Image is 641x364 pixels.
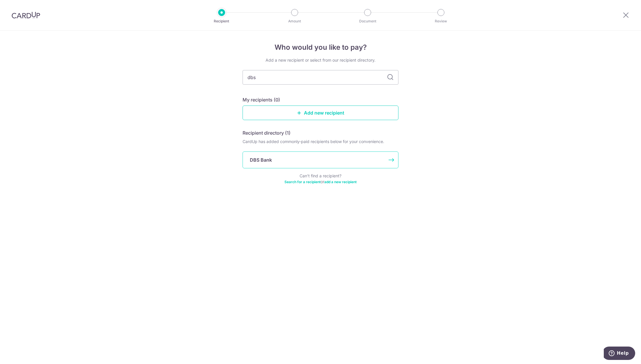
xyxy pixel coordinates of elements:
[419,18,462,24] p: Review
[243,42,398,53] h4: Who would you like to pay?
[324,180,357,184] a: add a new recipient
[243,129,291,136] h5: Recipient directory (1)
[243,106,398,120] a: Add new recipient
[250,156,272,163] p: DBS Bank
[200,18,243,24] p: Recipient
[346,18,389,24] p: Document
[12,12,40,19] img: CardUp
[604,347,635,361] iframe: Opens a widget where you can find more information
[273,18,316,24] p: Amount
[243,57,398,63] div: Add a new recipient or select from our recipient directory.
[243,96,280,103] h5: My recipients (0)
[243,70,398,85] input: Search for any recipient here
[284,180,320,184] a: Search for a recipient
[243,139,398,144] div: CardUp has added commonly-paid recipients below for your convenience.
[243,173,398,185] div: Can’t find a recipient? or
